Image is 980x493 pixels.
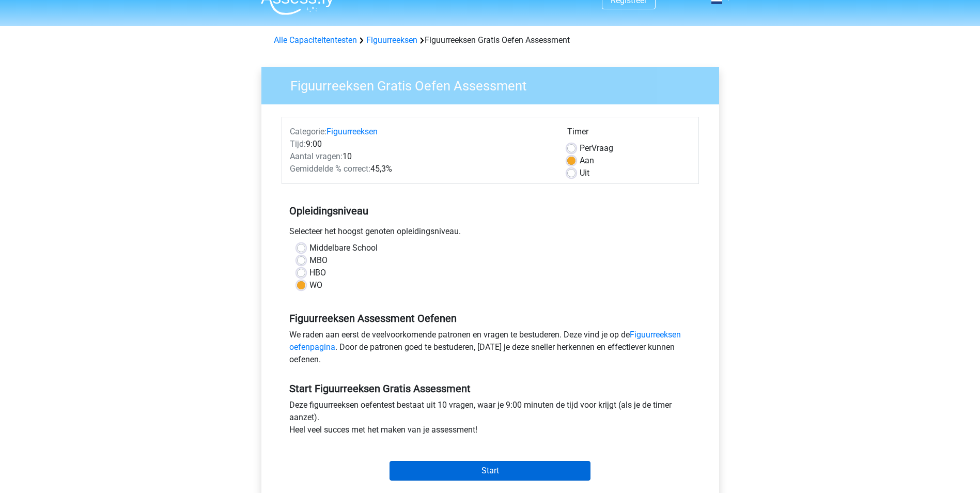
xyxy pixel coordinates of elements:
[282,399,699,440] div: Deze figuurreeksen oefentest bestaat uit 10 vragen, waar je 9:00 minuten de tijd voor krijgt (als...
[366,35,417,45] a: Figuurreeksen
[326,127,378,136] a: Figuurreeksen
[309,267,326,279] label: HBO
[282,163,559,175] div: 45,3%
[580,155,594,167] label: Aan
[290,151,343,161] span: Aantal vragen:
[282,329,699,370] div: We raden aan eerst de veelvoorkomende patronen en vragen te bestuderen. Deze vind je op de . Door...
[309,279,322,291] label: WO
[289,382,691,395] h5: Start Figuurreeksen Gratis Assessment
[290,127,326,136] span: Categorie:
[290,139,306,149] span: Tijd:
[580,142,613,155] label: Vraag
[282,138,559,150] div: 9:00
[580,167,589,179] label: Uit
[270,34,711,47] div: Figuurreeksen Gratis Oefen Assessment
[580,143,592,153] span: Per
[282,225,699,242] div: Selecteer het hoogst genoten opleidingsniveau.
[309,242,378,254] label: Middelbare School
[390,461,590,481] input: Start
[289,312,691,325] h5: Figuurreeksen Assessment Oefenen
[274,35,357,45] a: Alle Capaciteitentesten
[290,164,370,174] span: Gemiddelde % correct:
[309,254,328,267] label: MBO
[278,74,711,94] h3: Figuurreeksen Gratis Oefen Assessment
[289,201,691,221] h5: Opleidingsniveau
[282,150,559,163] div: 10
[567,126,691,142] div: Timer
